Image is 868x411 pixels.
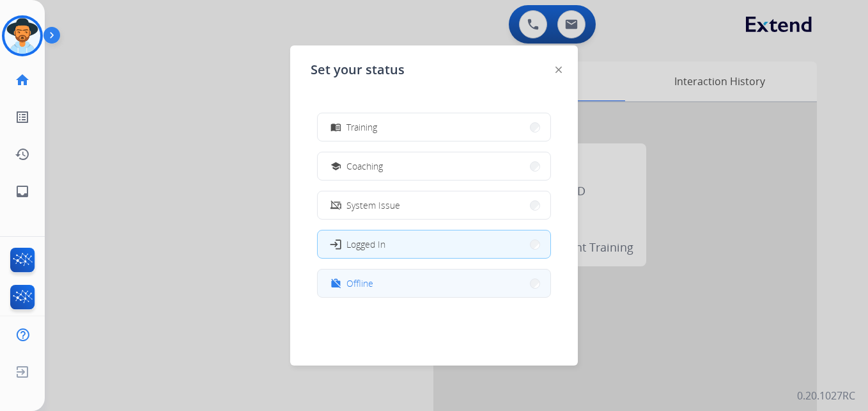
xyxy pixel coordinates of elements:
button: Training [318,113,550,141]
span: Offline [346,277,373,290]
button: Logged In [318,230,550,258]
span: Coaching [346,159,383,173]
mat-icon: list_alt [15,109,30,125]
span: System Issue [346,198,400,212]
mat-icon: phonelink_off [330,200,341,211]
mat-icon: menu_book [330,122,341,133]
mat-icon: history [15,147,30,162]
mat-icon: home [15,72,30,88]
mat-icon: inbox [15,184,30,199]
mat-icon: school [330,161,341,172]
span: Logged In [346,238,385,251]
mat-icon: work_off [330,278,341,289]
p: 0.20.1027RC [797,388,855,403]
button: Coaching [318,152,550,180]
button: Offline [318,270,550,297]
button: System Issue [318,191,550,219]
img: close-button [555,67,562,73]
mat-icon: login [329,238,342,250]
img: avatar [4,18,40,54]
span: Training [346,120,377,134]
span: Set your status [311,61,405,79]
